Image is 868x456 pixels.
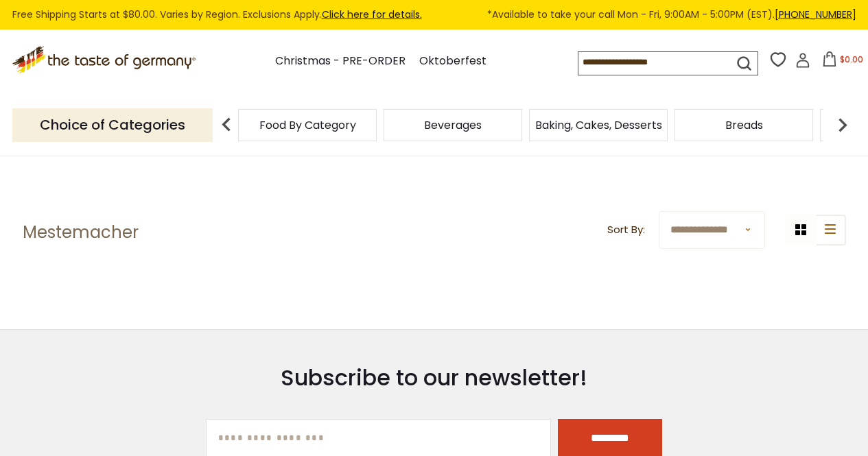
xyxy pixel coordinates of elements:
a: [PHONE_NUMBER] [775,8,856,21]
div: Free Shipping Starts at $80.00. Varies by Region. Exclusions Apply. [12,7,856,23]
a: Click here for details. [322,8,422,21]
a: Baking, Cakes, Desserts [535,120,662,130]
label: Sort By: [607,221,645,239]
a: Food By Category [259,120,356,130]
p: Choice of Categories [12,108,213,142]
a: Beverages [424,120,482,130]
img: next arrow [829,111,856,139]
span: *Available to take your call Mon - Fri, 9:00AM - 5:00PM (EST). [487,7,856,23]
h1: Mestemacher [23,222,139,243]
h3: Subscribe to our newsletter! [206,364,663,392]
img: previous arrow [213,111,240,139]
span: $0.00 [840,53,863,65]
a: Christmas - PRE-ORDER [275,52,406,71]
a: Oktoberfest [419,52,486,71]
a: Breads [725,120,763,130]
